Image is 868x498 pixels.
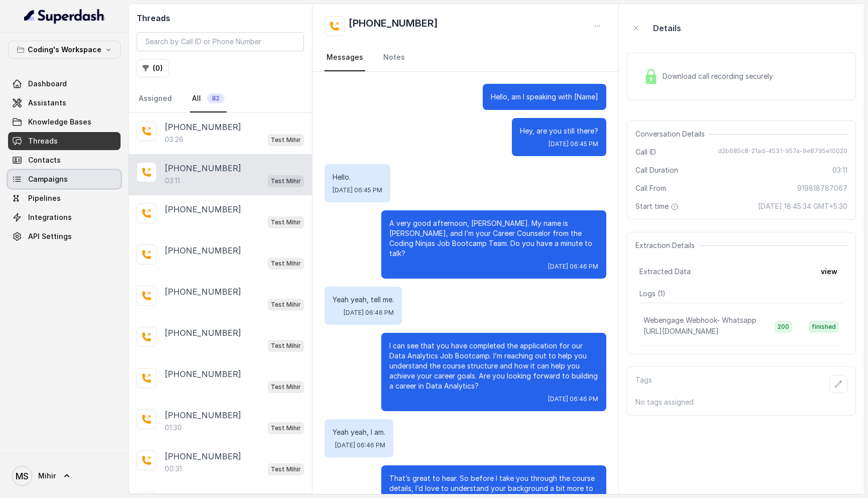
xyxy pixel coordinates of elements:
p: Hello, am I speaking with [Name] [491,92,598,102]
span: Threads [28,136,58,146]
p: [PHONE_NUMBER] [165,244,241,257]
span: Assistants [28,98,66,108]
span: 82 [207,93,225,103]
span: Conversation Details [635,129,709,139]
p: Test Mihir [271,259,301,269]
span: Pipelines [28,193,61,203]
button: Coding's Workspace [8,41,121,59]
a: Integrations [8,208,121,226]
a: Mihir [8,462,121,490]
span: Dashboard [28,79,67,89]
h2: Threads [137,12,304,24]
p: Test Mihir [271,341,301,351]
p: Hey, are you still there? [520,126,598,136]
p: Test Mihir [271,423,301,433]
p: Webengage Webhook- Whatsapp [643,315,756,325]
a: Assigned [137,85,174,112]
span: Contacts [28,155,61,165]
p: [PHONE_NUMBER] [165,368,241,380]
span: Call From [635,183,666,193]
span: [DATE] 06:45 PM [333,186,382,194]
button: (0) [137,59,169,77]
p: Hello. [333,172,382,182]
p: Coding's Workspace [28,44,101,56]
a: Knowledge Bases [8,113,121,131]
span: [DATE] 06:46 PM [548,395,598,403]
span: API Settings [28,231,72,241]
span: [DATE] 06:45 PM [549,140,598,148]
a: Threads [8,132,121,150]
span: [DATE] 06:46 PM [344,309,394,317]
span: Call Duration [635,165,678,175]
p: [PHONE_NUMBER] [165,203,241,215]
span: Call ID [635,147,656,157]
a: Pipelines [8,189,121,207]
p: [PHONE_NUMBER] [165,327,241,339]
p: Test Mihir [271,464,301,474]
span: Integrations [28,212,72,222]
h2: [PHONE_NUMBER] [349,16,438,36]
p: 00:31 [165,464,182,474]
span: Extracted Data [639,267,691,277]
span: [DATE] 06:46 PM [335,441,385,449]
p: Test Mihir [271,217,301,227]
p: [PHONE_NUMBER] [165,450,241,462]
p: 01:30 [165,423,182,433]
p: [PHONE_NUMBER] [165,121,241,133]
p: [PHONE_NUMBER] [165,409,241,421]
p: 03:26 [165,135,183,145]
p: No tags assigned [635,397,847,407]
text: MS [16,471,29,481]
span: 919818787067 [797,183,847,193]
nav: Tabs [324,44,606,71]
span: Campaigns [28,174,68,184]
span: Mihir [38,471,56,481]
a: All82 [190,85,227,112]
span: finished [809,321,839,333]
nav: Tabs [137,85,304,112]
p: A very good afternoon, [PERSON_NAME]. My name is [PERSON_NAME], and I’m your Career Counselor fro... [389,218,598,259]
img: light.svg [24,8,105,24]
span: Start time [635,201,681,211]
p: Test Mihir [271,135,301,145]
span: d2b685c8-21ad-4531-957a-9e8795e10020 [718,147,847,157]
a: Messages [324,44,365,71]
span: 03:11 [832,165,847,175]
p: Yeah yeah, I am. [333,427,385,437]
input: Search by Call ID or Phone Number [137,32,304,51]
a: Assistants [8,94,121,112]
p: Details [653,22,681,34]
img: Lock Icon [643,69,659,84]
span: Knowledge Bases [28,117,91,127]
p: 03:11 [165,176,180,186]
a: Dashboard [8,75,121,93]
span: Download call recording securely [663,71,777,81]
p: Test Mihir [271,382,301,392]
button: view [815,263,843,281]
p: Test Mihir [271,176,301,186]
p: [PHONE_NUMBER] [165,286,241,298]
p: Tags [635,375,652,393]
p: Test Mihir [271,300,301,310]
a: Contacts [8,151,121,169]
p: [PHONE_NUMBER] [165,162,241,174]
span: [DATE] 06:46 PM [548,263,598,271]
p: Logs ( 1 ) [639,289,843,299]
span: [DATE] 18:45:34 GMT+5:30 [758,201,847,211]
p: Yeah yeah, tell me. [333,295,394,305]
span: Extraction Details [635,240,699,251]
span: 200 [775,321,792,333]
a: Campaigns [8,170,121,188]
a: Notes [381,44,407,71]
p: I can see that you have completed the application for our Data Analytics Job Bootcamp. I’m reachi... [389,341,598,391]
span: [URL][DOMAIN_NAME] [643,327,719,335]
a: API Settings [8,227,121,245]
